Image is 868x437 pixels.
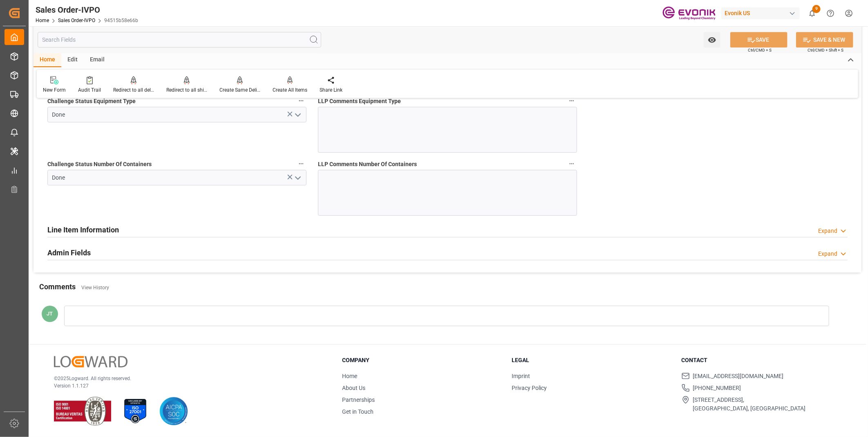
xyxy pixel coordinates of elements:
img: Logward Logo [54,356,128,368]
div: Sales Order-IVPO [36,4,138,16]
span: [STREET_ADDRESS], [GEOGRAPHIC_DATA], [GEOGRAPHIC_DATA] [693,396,806,413]
h2: Comments [39,281,76,292]
span: [PHONE_NUMBER] [693,384,741,392]
div: New Form [43,86,66,94]
button: Evonik US [721,5,803,21]
button: Challenge Status Equipment Type [296,95,306,106]
img: Evonik-brand-mark-Deep-Purple-RGB.jpeg_1700498283.jpeg [662,6,716,20]
a: Home [342,373,357,379]
button: LLP Comments Number Of Containers [566,158,577,169]
img: ISO 9001 & ISO 14001 Certification [54,397,111,426]
h3: Contact [682,356,841,365]
a: Partnerships [342,396,375,403]
div: Evonik US [721,7,800,19]
div: Email [84,53,111,67]
span: Ctrl/CMD + Shift + S [808,47,843,53]
button: open menu [704,32,720,47]
h3: Legal [512,356,671,365]
a: Home [36,18,49,23]
button: open menu [291,108,304,121]
div: Home [34,53,61,67]
span: [EMAIL_ADDRESS][DOMAIN_NAME] [693,372,784,381]
span: Ctrl/CMD + S [748,47,772,53]
div: Redirect to all deliveries [113,86,154,94]
div: Share Link [320,86,342,94]
p: © 2025 Logward. All rights reserved. [54,375,322,382]
a: Privacy Policy [512,385,547,391]
span: 9 [812,5,821,13]
span: JT [47,311,53,317]
a: View History [81,285,109,291]
div: Expand [818,250,837,258]
button: open menu [291,171,304,184]
a: About Us [342,385,365,391]
span: LLP Comments Equipment Type [318,97,401,106]
a: Imprint [512,373,530,379]
a: Get in Touch [342,408,374,415]
img: AICPA SOC [159,397,188,426]
span: LLP Comments Number Of Containers [318,160,417,169]
div: Redirect to all shipments [166,86,207,94]
button: Help Center [821,4,840,23]
img: ISO 27001 Certification [121,397,150,426]
a: Sales Order-IVPO [58,18,95,23]
div: Expand [818,227,837,235]
div: Create Same Delivery Date [219,86,260,94]
span: Challenge Status Equipment Type [47,97,136,106]
div: Edit [61,53,84,67]
input: Search Fields [38,32,321,47]
button: SAVE & NEW [796,32,853,47]
button: Challenge Status Number Of Containers [296,158,306,169]
button: SAVE [730,32,787,47]
h2: Line Item Information [47,224,119,235]
div: Create All Items [273,86,307,94]
h2: Admin Fields [47,247,91,258]
button: LLP Comments Equipment Type [566,95,577,106]
button: show 9 new notifications [803,4,821,23]
div: Audit Trail [78,86,101,94]
span: Challenge Status Number Of Containers [47,160,152,169]
p: Version 1.1.127 [54,382,322,390]
h3: Company [342,356,501,365]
